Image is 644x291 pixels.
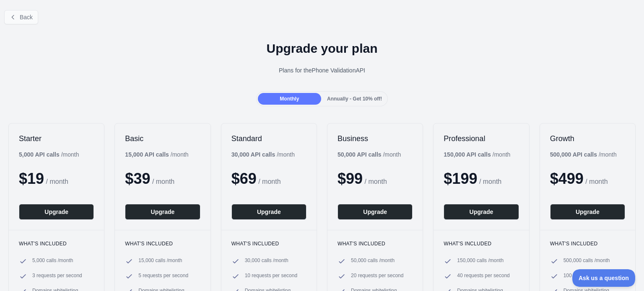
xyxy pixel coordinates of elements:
[444,170,477,187] span: $ 199
[550,170,584,187] span: $ 499
[444,134,519,144] h2: Professional
[550,151,597,158] b: 500,000 API calls
[550,150,617,159] div: / month
[231,170,257,187] span: $ 69
[444,150,510,159] div: / month
[338,151,382,158] b: 50,000 API calls
[572,269,636,287] iframe: Toggle Customer Support
[231,134,306,144] h2: Standard
[231,150,295,159] div: / month
[550,134,625,144] h2: Growth
[338,134,413,144] h2: Business
[338,170,363,187] span: $ 99
[338,150,401,159] div: / month
[231,151,275,158] b: 30,000 API calls
[444,151,491,158] b: 150,000 API calls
